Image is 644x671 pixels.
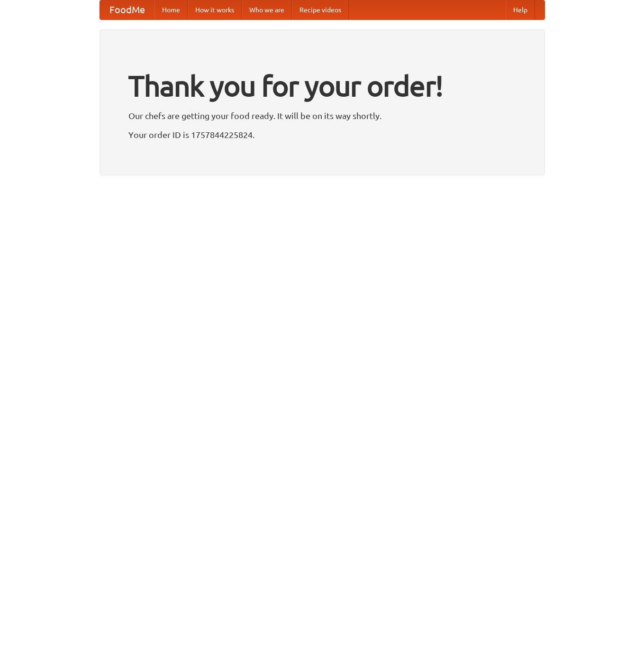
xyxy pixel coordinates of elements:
a: Home [154,0,188,19]
h1: Thank you for your order! [128,63,516,109]
a: Help [506,0,535,19]
p: Our chefs are getting your food ready. It will be on its way shortly. [128,109,516,123]
a: Recipe videos [292,0,349,19]
p: Your order ID is 1757844225824. [128,128,516,142]
a: How it works [188,0,242,19]
a: Who we are [242,0,292,19]
a: FoodMe [100,0,154,19]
